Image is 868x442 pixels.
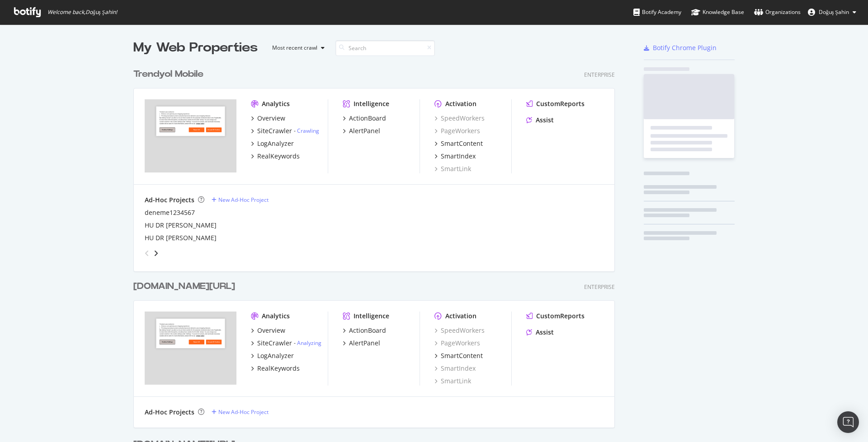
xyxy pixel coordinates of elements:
div: CustomReports [536,99,585,108]
a: HU DR [PERSON_NAME] [145,221,217,230]
div: Organizations [754,8,801,17]
input: Search [335,40,435,56]
div: SiteCrawler [257,339,292,348]
div: Intelligence [354,99,389,108]
div: My Web Properties [133,39,258,57]
a: Assist [526,116,554,125]
a: SmartIndex [434,364,476,373]
div: SiteCrawler [257,126,292,135]
div: angle-left [141,246,153,261]
div: - [294,339,321,347]
div: Open Intercom Messenger [837,411,859,433]
a: CustomReports [526,99,585,108]
a: SmartLink [434,164,471,173]
div: ActionBoard [349,114,386,123]
a: Trendyol Mobile [133,68,207,81]
a: New Ad-Hoc Project [212,408,269,416]
a: LogAnalyzer [251,139,294,148]
div: Assist [536,116,554,125]
a: HU DR [PERSON_NAME] [145,233,217,242]
button: Doğuş Şahin [801,5,863,19]
a: Overview [251,114,285,123]
div: Trendyol Mobile [133,68,203,81]
div: AlertPanel [349,339,380,348]
div: SmartIndex [441,152,476,161]
a: SpeedWorkers [434,114,485,123]
a: PageWorkers [434,339,480,348]
div: New Ad-Hoc Project [218,196,269,204]
div: Ad-Hoc Projects [145,195,194,205]
div: CustomReports [536,312,585,321]
div: [DOMAIN_NAME][URL] [133,280,235,293]
a: Botify Chrome Plugin [644,43,717,52]
a: CustomReports [526,312,585,321]
a: deneme1234567 [145,208,195,217]
div: Botify Academy [633,8,681,17]
div: Knowledge Base [691,8,744,17]
img: trendyol.com/ro [145,312,236,385]
div: AlertPanel [349,126,380,135]
a: Analyzing [297,339,321,347]
a: SpeedWorkers [434,326,485,335]
div: Botify Chrome Plugin [653,43,717,52]
a: AlertPanel [343,126,380,135]
div: New Ad-Hoc Project [218,408,269,416]
a: [DOMAIN_NAME][URL] [133,280,239,293]
div: RealKeywords [257,152,300,161]
a: RealKeywords [251,152,300,161]
div: Ad-Hoc Projects [145,408,194,417]
a: SmartIndex [434,152,476,161]
a: SmartContent [434,139,483,148]
div: Assist [536,328,554,337]
a: New Ad-Hoc Project [212,196,269,204]
a: Overview [251,326,285,335]
div: Overview [257,114,285,123]
a: AlertPanel [343,339,380,348]
img: trendyol.com [145,99,236,172]
a: ActionBoard [343,326,386,335]
div: Activation [445,312,476,321]
span: Doğuş Şahin [819,8,849,16]
div: SmartContent [441,351,483,360]
a: SiteCrawler- Analyzing [251,339,321,348]
div: LogAnalyzer [257,139,294,148]
a: SmartContent [434,351,483,360]
a: Crawling [297,127,319,135]
a: SmartLink [434,377,471,386]
div: RealKeywords [257,364,300,373]
div: Activation [445,99,476,108]
div: - [294,127,319,135]
a: ActionBoard [343,114,386,123]
a: RealKeywords [251,364,300,373]
div: angle-right [153,249,159,258]
a: Assist [526,328,554,337]
div: Analytics [262,312,290,321]
div: Intelligence [354,312,389,321]
div: Enterprise [584,71,615,79]
div: Overview [257,326,285,335]
div: SmartContent [441,139,483,148]
div: Analytics [262,99,290,108]
div: ActionBoard [349,326,386,335]
button: Most recent crawl [265,41,328,55]
span: Welcome back, Doğuş Şahin ! [47,9,117,16]
div: LogAnalyzer [257,351,294,360]
a: PageWorkers [434,126,480,135]
a: SiteCrawler- Crawling [251,126,319,135]
div: Enterprise [584,283,615,291]
div: Most recent crawl [272,45,317,51]
a: LogAnalyzer [251,351,294,360]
